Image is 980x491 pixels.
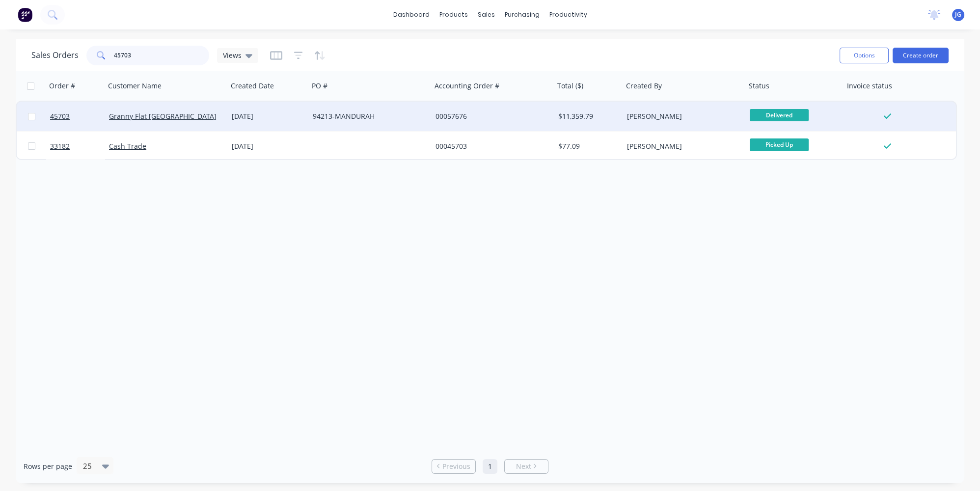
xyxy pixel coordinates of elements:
[750,138,809,151] span: Picked Up
[442,462,470,471] span: Previous
[50,141,70,151] span: 33182
[435,7,473,22] div: products
[436,141,544,151] div: 00045703
[49,81,75,91] div: Order #
[505,462,548,471] a: Next page
[840,48,889,63] button: Options
[109,111,217,121] a: Granny Flat [GEOGRAPHIC_DATA]
[388,7,435,22] a: dashboard
[31,51,79,60] h1: Sales Orders
[24,462,72,471] span: Rows per page
[50,132,109,161] a: 33182
[847,81,892,91] div: Invoice status
[50,102,109,131] a: 45703
[436,111,544,121] div: 00057676
[50,111,70,121] span: 45703
[516,462,531,471] span: Next
[428,459,552,474] ul: Pagination
[627,141,736,151] div: [PERSON_NAME]
[473,7,500,22] div: sales
[893,48,949,63] button: Create order
[500,7,544,22] div: purchasing
[18,7,32,22] img: Factory
[232,141,305,151] div: [DATE]
[109,141,146,151] a: Cash Trade
[313,111,422,121] div: 94213-MANDURAH
[312,81,327,91] div: PO #
[223,50,242,60] span: Views
[750,109,809,121] span: Delivered
[483,459,497,474] a: Page 1 is your current page
[232,111,305,121] div: [DATE]
[627,111,736,121] div: [PERSON_NAME]
[231,81,274,91] div: Created Date
[432,462,475,471] a: Previous page
[626,81,662,91] div: Created By
[955,10,961,19] span: JG
[114,46,210,65] input: Search...
[108,81,162,91] div: Customer Name
[558,141,616,151] div: $77.09
[557,81,583,91] div: Total ($)
[435,81,499,91] div: Accounting Order #
[558,111,616,121] div: $11,359.79
[749,81,769,91] div: Status
[544,7,592,22] div: productivity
